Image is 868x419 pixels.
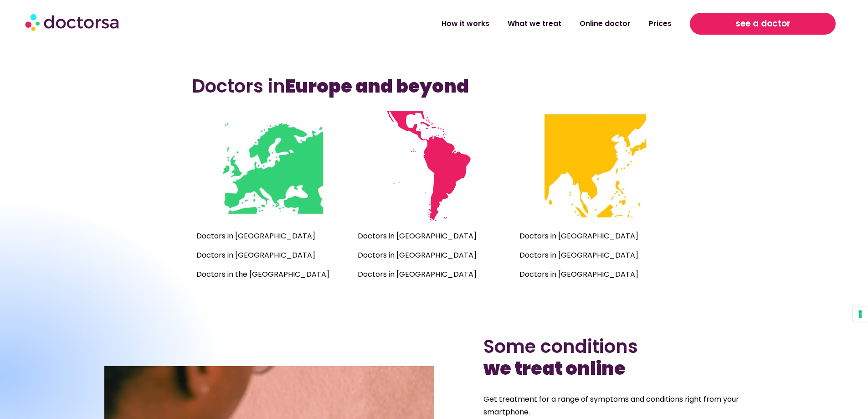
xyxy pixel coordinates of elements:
img: Mini map of the countries where Doctorsa is available - Latin America [379,111,489,221]
b: Europe and beyond [285,73,469,99]
a: Online doctor [570,13,640,34]
b: we treat online [483,356,626,381]
p: Doctors in [GEOGRAPHIC_DATA] [358,268,510,281]
nav: Menu [224,13,681,34]
span: see a doctor [735,16,791,31]
img: Mini map of the countries where Doctorsa is available - Europe, UK and Turkey [218,111,328,221]
p: Doctors in [GEOGRAPHIC_DATA] [358,249,510,262]
img: Mini map of the countries where Doctorsa is available - Southeast Asia [540,111,650,221]
p: Doctors in the [GEOGRAPHIC_DATA] [196,268,349,281]
p: Doctors in [GEOGRAPHIC_DATA] [358,230,510,243]
h3: Doctors in [192,75,676,97]
p: Doctors in [GEOGRAPHIC_DATA] [519,230,672,243]
a: How it works [432,13,498,34]
p: Doctors in [GEOGRAPHIC_DATA] [196,230,349,243]
a: see a doctor [690,13,836,35]
a: What we treat [498,13,570,34]
p: Get treatment for a range of symptoms and conditions right from your smartphone. [483,393,764,419]
a: Prices [640,13,681,34]
p: Doctors in [GEOGRAPHIC_DATA] [519,268,672,281]
h2: Some conditions [483,336,764,379]
button: Your consent preferences for tracking technologies [853,306,868,322]
p: Doctors in [GEOGRAPHIC_DATA] [196,249,349,262]
p: Doctors in [GEOGRAPHIC_DATA] [519,249,672,262]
